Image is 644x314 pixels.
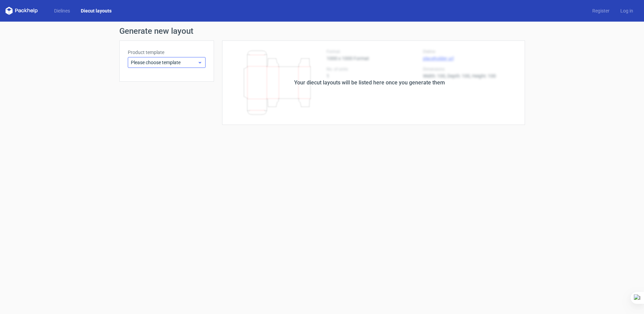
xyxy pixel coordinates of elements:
[119,27,525,35] h1: Generate new layout
[75,7,117,14] a: Diecut layouts
[49,7,75,14] a: Dielines
[294,79,445,87] div: Your diecut layouts will be listed here once you generate them
[131,59,197,66] span: Please choose template
[128,49,206,56] label: Product template
[615,7,639,14] a: Log in
[587,7,615,14] a: Register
